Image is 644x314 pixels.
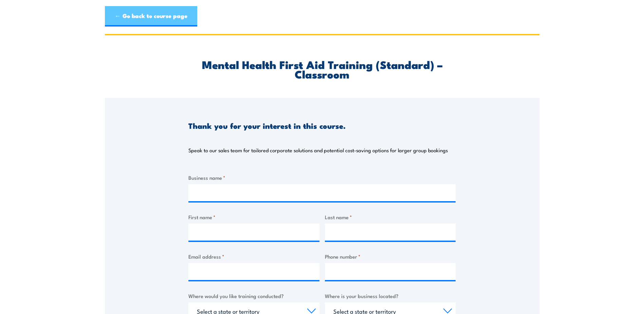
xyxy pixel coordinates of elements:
[188,252,319,260] label: Email address
[325,252,456,260] label: Phone number
[105,6,197,27] a: ← Go back to course page
[188,122,346,129] h3: Thank you for your interest in this course.
[325,292,456,300] label: Where is your business located?
[325,213,456,221] label: Last name
[188,174,456,181] label: Business name
[188,292,319,300] label: Where would you like training conducted?
[188,59,456,78] h2: Mental Health First Aid Training (Standard) – Classroom
[188,213,319,221] label: First name
[188,147,448,154] p: Speak to our sales team for tailored corporate solutions and potential cost-saving options for la...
